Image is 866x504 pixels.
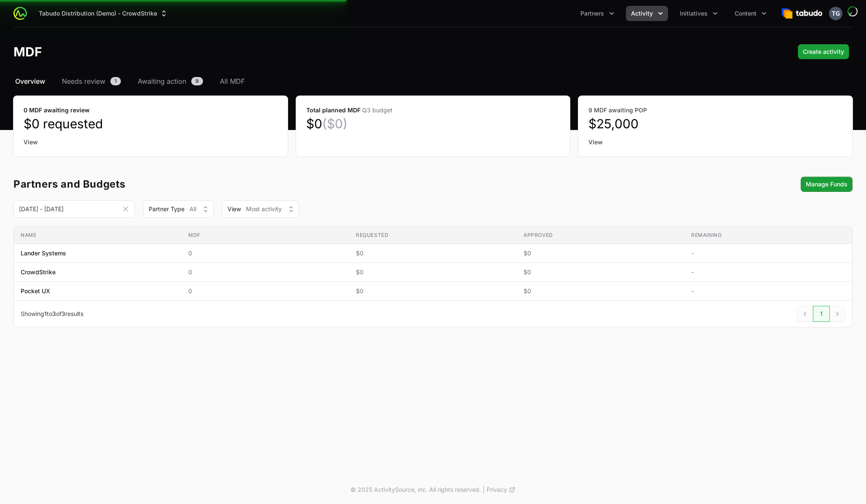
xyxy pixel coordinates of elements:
span: $0 [524,268,678,276]
span: Partner Type [149,205,184,213]
th: Name [14,227,182,244]
dt: Total planned MDF [306,106,560,114]
span: 1 [110,77,121,85]
span: $0 [356,287,510,295]
span: - [691,249,845,257]
dd: $25,000 [588,116,842,131]
span: - [691,268,845,276]
span: | [483,485,485,494]
span: Most activity [246,205,282,213]
span: Partners [580,9,604,18]
nav: MDF navigation [13,76,853,86]
div: Main navigation [27,6,772,21]
span: $0 [356,249,510,257]
button: Manage Funds [801,177,853,192]
input: DD MMM YYYY - DD MMM YYYY [13,200,135,218]
th: Approved [517,227,684,244]
span: Pocket UX [21,287,50,295]
dt: 0 MDF awaiting review [24,106,278,114]
a: Needs review1 [60,76,123,86]
dd: $0 requested [24,116,278,131]
span: $0 [524,249,678,257]
div: Partners menu [575,6,619,21]
button: Create activity [798,44,849,59]
span: All [190,205,196,213]
div: Date range picker [13,204,135,215]
th: MDF [182,227,349,244]
span: Content [735,9,756,18]
span: 0 [188,249,342,257]
button: ViewMost activity [222,200,299,218]
span: 0 [188,287,342,295]
div: Content menu [730,6,772,21]
th: Requested [349,227,517,244]
h1: MDF [13,44,42,59]
div: Activity menu [626,6,668,21]
dt: 9 MDF awaiting POP [588,106,842,114]
a: View [588,138,842,146]
img: Tabudo Distribution (Demo) [782,5,822,22]
span: All MDF [220,76,245,86]
span: $0 [356,268,510,276]
span: Initiatives [680,9,708,18]
div: View Type filter [222,200,299,218]
div: Primary actions [798,44,849,59]
span: 0 [188,268,342,276]
span: ($0) [322,116,347,131]
span: Create activity [803,47,844,57]
button: Activity [626,6,668,21]
a: All MDF [218,76,246,86]
a: Privacy [486,485,516,494]
p: Showing to of results [21,310,83,318]
span: Needs review [62,76,105,86]
span: View [227,205,241,213]
section: MDF overview filters [13,200,853,218]
dd: $0 [306,116,560,131]
div: Initiatives menu [675,6,723,21]
span: CrowdStrike [21,268,56,276]
button: Tabudo Distribution (Demo) - CrowdStrike [34,6,173,21]
span: Q3 budget [362,106,393,114]
span: Activity [631,9,653,18]
button: Content [730,6,772,21]
span: 1 [44,310,47,317]
span: 9 [191,77,203,85]
span: 3 [52,310,56,317]
span: $0 [524,287,678,295]
img: ActivitySource [13,7,27,20]
button: Partner TypeAll [143,200,214,218]
span: Manage Funds [806,179,847,189]
span: Lander Systems [21,249,66,257]
div: Secondary actions [801,177,853,192]
button: Partners [575,6,619,21]
span: Awaiting action [138,76,186,86]
a: 1 [813,306,830,322]
th: Remaining [684,227,852,244]
a: Awaiting action9 [136,76,205,86]
span: 3 [61,310,65,317]
button: Initiatives [675,6,723,21]
a: Overview [13,76,47,86]
h3: Partners and Budgets [13,179,126,189]
div: Partner Type filter [143,200,214,218]
span: Overview [15,76,45,86]
a: View [24,138,278,146]
div: Supplier switch menu [34,6,173,21]
p: © 2025 ActivitySource, inc. All rights reserved. [350,485,481,494]
img: Timothy Greig [829,7,842,20]
span: - [691,287,845,295]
